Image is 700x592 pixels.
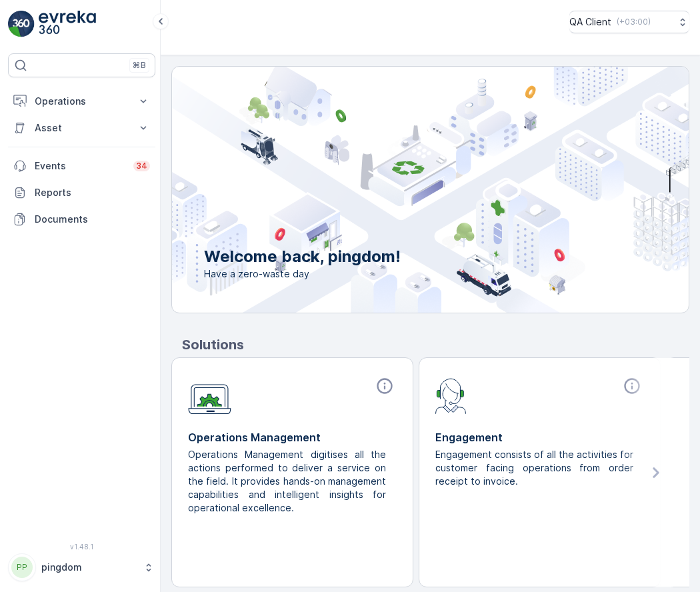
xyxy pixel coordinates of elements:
p: Engagement consists of all the activities for customer facing operations from order receipt to in... [435,448,633,488]
p: Reports [35,186,150,199]
p: 34 [136,161,147,171]
p: Operations Management digitises all the actions performed to deliver a service on the field. It p... [188,448,386,515]
p: ( +03:00 ) [617,17,651,27]
img: city illustration [112,67,689,313]
p: pingdom [41,561,137,574]
p: Engagement [435,429,644,445]
p: Solutions [182,335,689,355]
div: PP [11,557,33,578]
button: Asset [8,115,155,141]
a: Documents [8,206,155,233]
button: PPpingdom [8,553,155,581]
img: module-icon [188,377,231,415]
p: Operations [35,95,129,108]
a: Events34 [8,153,155,179]
p: Welcome back, pingdom! [204,246,401,267]
p: Asset [35,121,129,135]
p: QA Client [569,15,611,29]
p: Events [35,159,125,173]
img: logo [8,11,35,37]
a: Reports [8,179,155,206]
p: ⌘B [133,60,146,71]
p: Operations Management [188,429,397,445]
span: v 1.48.1 [8,543,155,551]
p: Documents [35,213,150,226]
button: QA Client(+03:00) [569,11,689,33]
button: Operations [8,88,155,115]
span: Have a zero-waste day [204,267,401,281]
img: module-icon [435,377,467,414]
img: logo_light-DOdMpM7g.png [39,11,96,37]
